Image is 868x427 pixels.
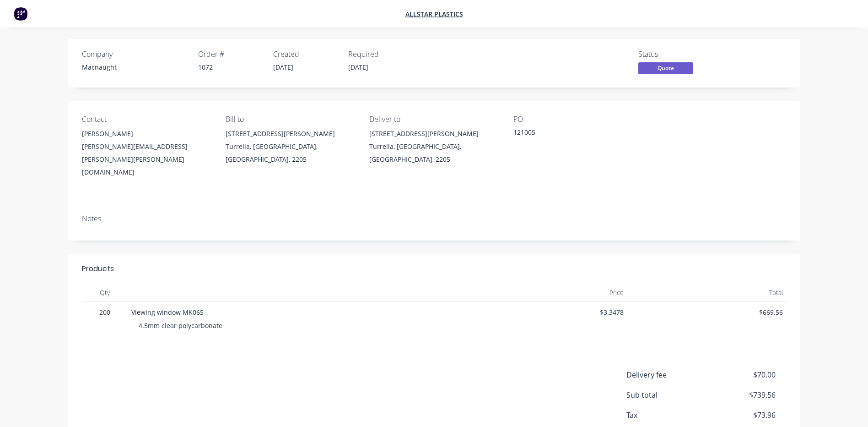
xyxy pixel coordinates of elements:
[626,389,708,400] span: Sub total
[348,63,368,71] span: [DATE]
[82,127,211,140] div: [PERSON_NAME]
[707,410,775,421] span: $73.96
[82,115,211,124] div: Contact
[369,115,498,124] div: Deliver to
[226,127,355,166] div: [STREET_ADDRESS][PERSON_NAME]Turrella, [GEOGRAPHIC_DATA], [GEOGRAPHIC_DATA], 2205
[469,284,628,302] div: Price
[82,214,787,223] div: Notes
[626,369,708,380] span: Delivery fee
[82,50,187,59] div: Company
[226,140,355,166] div: Turrella, [GEOGRAPHIC_DATA], [GEOGRAPHIC_DATA], 2205
[82,140,211,179] div: [PERSON_NAME][EMAIL_ADDRESS][PERSON_NAME][PERSON_NAME][DOMAIN_NAME]
[707,369,775,380] span: $70.00
[198,62,262,72] div: 1072
[273,63,293,71] span: [DATE]
[405,10,463,18] a: Allstar Plastics
[131,308,204,317] span: Viewing window MK065
[82,62,187,72] div: Macnaught
[14,7,27,21] img: Factory
[627,284,787,302] div: Total
[82,284,128,302] div: Qty
[198,50,262,59] div: Order #
[82,263,114,274] div: Products
[369,127,498,140] div: [STREET_ADDRESS][PERSON_NAME]
[707,389,775,400] span: $739.56
[638,50,707,59] div: Status
[513,127,628,140] div: 121005
[86,307,124,317] span: 200
[226,127,355,140] div: [STREET_ADDRESS][PERSON_NAME]
[626,410,708,421] span: Tax
[638,62,693,74] span: Quote
[631,307,783,317] span: $669.56
[226,115,355,124] div: Bill to
[513,115,642,124] div: PO
[472,307,624,317] span: $3.3478
[139,321,222,330] span: 4.5mm clear polycarbonate
[82,127,211,179] div: [PERSON_NAME][PERSON_NAME][EMAIL_ADDRESS][PERSON_NAME][PERSON_NAME][DOMAIN_NAME]
[348,50,412,59] div: Required
[369,127,498,166] div: [STREET_ADDRESS][PERSON_NAME]Turrella, [GEOGRAPHIC_DATA], [GEOGRAPHIC_DATA], 2205
[369,140,498,166] div: Turrella, [GEOGRAPHIC_DATA], [GEOGRAPHIC_DATA], 2205
[273,50,337,59] div: Created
